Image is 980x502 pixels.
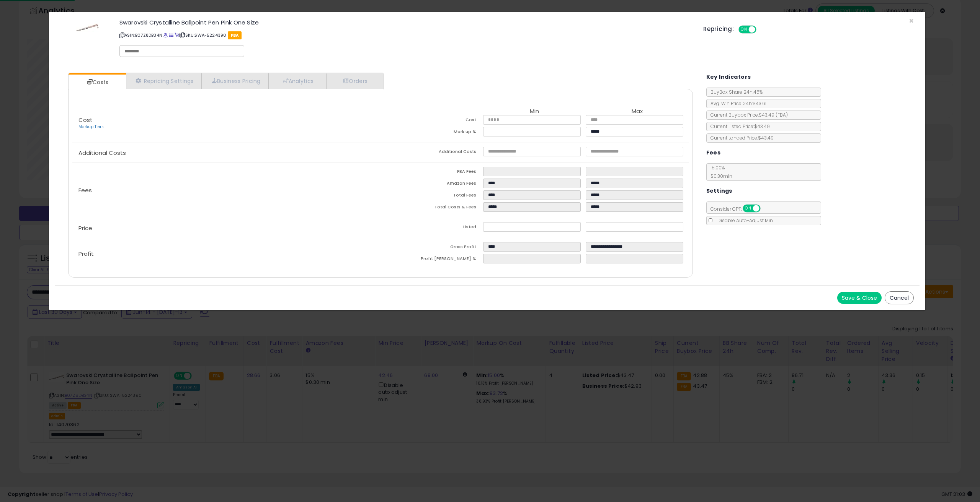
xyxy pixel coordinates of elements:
[381,115,483,127] td: Cost
[381,179,483,190] td: Amazon Fees
[707,100,766,107] span: Avg. Win Price 24h: $43.61
[759,205,771,212] span: OFF
[119,19,692,25] h3: Swarovski Crystalline Ballpoint Pen Pink One Size
[163,32,168,38] a: BuyBox page
[586,108,688,115] th: Max
[707,89,763,95] span: BuyBox Share 24h: 45%
[755,26,768,33] span: OFF
[169,32,173,38] a: All offer listings
[72,150,381,156] p: Additional Costs
[72,117,381,130] p: Cost
[78,124,104,130] a: Markup Tiers
[381,127,483,139] td: Mark up %
[707,123,770,130] span: Current Listed Price: $43.49
[707,164,732,179] span: 15.00 %
[707,112,788,118] span: Current Buybox Price:
[707,173,732,179] span: $0.30 min
[381,254,483,266] td: Profit [PERSON_NAME] %
[381,242,483,254] td: Gross Profit
[739,26,749,33] span: ON
[776,112,788,118] span: ( FBA )
[381,202,483,214] td: Total Costs & Fees
[69,75,125,90] a: Costs
[706,72,751,82] h5: Key Indicators
[759,112,788,118] span: $43.49
[743,205,753,212] span: ON
[483,108,586,115] th: Min
[72,251,381,257] p: Profit
[381,167,483,179] td: FBA Fees
[707,206,771,212] span: Consider CPT:
[269,73,326,89] a: Analytics
[202,73,269,89] a: Business Pricing
[703,26,734,32] h5: Repricing:
[72,187,381,193] p: Fees
[119,29,692,41] p: ASIN: B07Z8DB34N | SKU: SWA-5224390
[175,32,179,38] a: Your listing only
[707,135,774,141] span: Current Landed Price: $43.49
[714,217,773,224] span: Disable Auto-Adjust Min
[381,222,483,234] td: Listed
[706,186,732,196] h5: Settings
[381,190,483,202] td: Total Fees
[76,19,99,34] img: 31XDhMjvUNL._SL60_.jpg
[72,225,381,231] p: Price
[228,31,242,39] span: FBA
[381,147,483,159] td: Additional Costs
[885,291,914,304] button: Cancel
[326,73,383,89] a: Orders
[706,148,721,158] h5: Fees
[909,15,914,26] span: ×
[126,73,202,89] a: Repricing Settings
[837,292,882,304] button: Save & Close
